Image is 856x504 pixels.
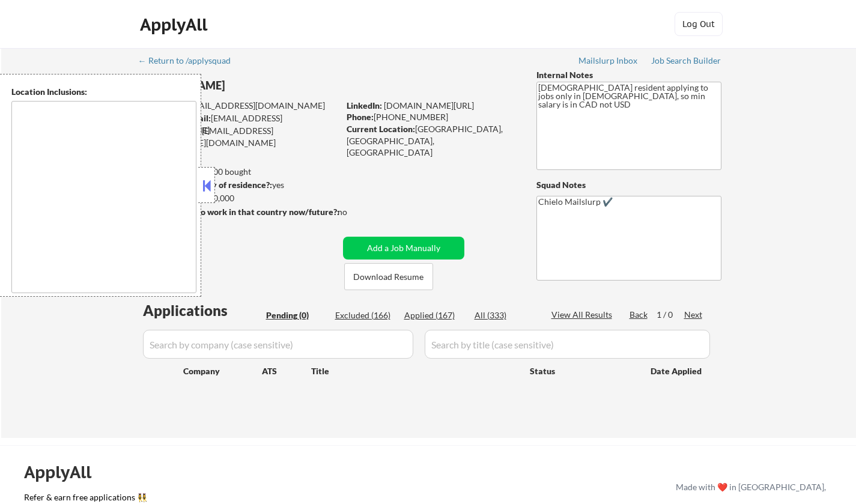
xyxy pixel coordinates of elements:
div: 167 sent / 200 bought [139,166,339,178]
div: Pending (0) [266,309,326,321]
button: Download Resume [344,263,433,290]
div: Date Applied [651,365,703,377]
div: [EMAIL_ADDRESS][DOMAIN_NAME] [140,112,339,136]
div: Internal Notes [536,69,721,81]
div: 1 / 0 [657,309,684,321]
strong: Current Location: [347,124,415,134]
a: ← Return to /applysquad [138,56,242,68]
div: ← Return to /applysquad [138,56,242,65]
div: Squad Notes [536,179,721,191]
a: Mailslurp Inbox [578,56,639,68]
div: [PERSON_NAME] [139,78,386,93]
div: ApplyAll [140,14,211,35]
a: Job Search Builder [651,56,721,68]
div: Company [183,365,262,377]
div: $90,000 [139,192,339,204]
div: Mailslurp Inbox [578,56,639,65]
div: Title [311,365,518,377]
div: [GEOGRAPHIC_DATA], [GEOGRAPHIC_DATA], [GEOGRAPHIC_DATA] [347,123,517,159]
button: Add a Job Manually [343,237,464,260]
strong: LinkedIn: [347,100,382,111]
input: Search by company (case sensitive) [143,330,413,359]
div: Job Search Builder [651,56,721,65]
a: [DOMAIN_NAME][URL] [384,100,474,111]
div: Status [530,360,633,381]
strong: Will need Visa to work in that country now/future?: [139,207,339,217]
div: [EMAIL_ADDRESS][PERSON_NAME][DOMAIN_NAME] [139,125,339,148]
input: Search by title (case sensitive) [425,330,710,359]
strong: Phone: [347,112,374,122]
div: [PHONE_NUMBER] [347,111,517,123]
div: no [338,206,372,218]
div: All (333) [475,309,535,321]
div: Applied (167) [404,309,464,321]
div: View All Results [551,309,616,321]
div: ATS [262,365,311,377]
div: Next [684,309,703,321]
button: Log Out [675,12,723,36]
div: ApplyAll [24,462,105,482]
div: Location Inclusions: [11,86,196,98]
div: Back [630,309,649,321]
div: Applications [143,303,262,318]
div: [EMAIL_ADDRESS][DOMAIN_NAME] [140,100,339,112]
div: Excluded (166) [335,309,395,321]
div: yes [139,179,335,191]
